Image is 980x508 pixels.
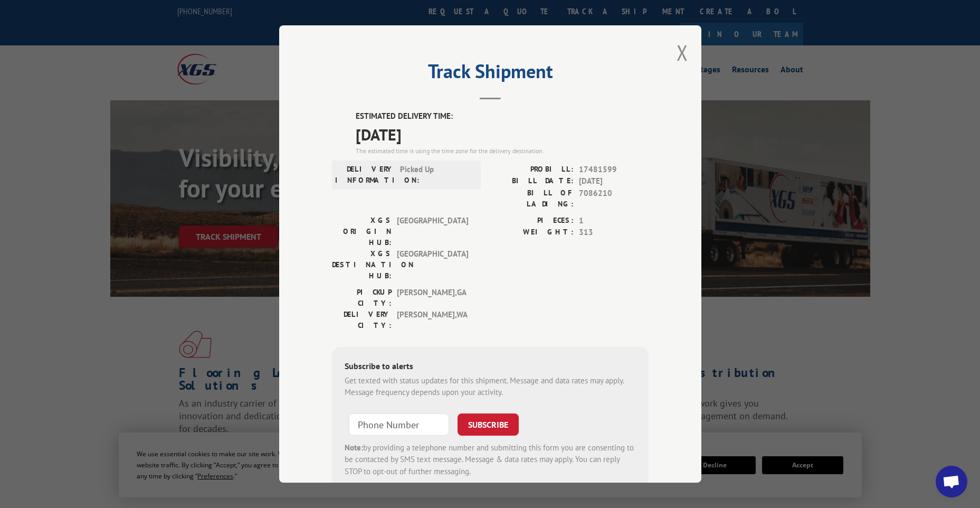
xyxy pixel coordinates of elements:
[579,215,649,227] span: 1
[677,39,688,67] button: Close modal
[397,287,468,309] span: [PERSON_NAME] , GA
[490,215,574,227] label: PIECES:
[579,164,649,176] span: 17481599
[579,175,649,187] span: [DATE]
[335,164,395,186] label: DELIVERY INFORMATION:
[332,64,649,84] h2: Track Shipment
[356,123,649,146] span: [DATE]
[397,248,468,281] span: [GEOGRAPHIC_DATA]
[345,442,636,478] div: by providing a telephone number and submitting this form you are consenting to be contacted by SM...
[332,215,392,248] label: XGS ORIGIN HUB:
[345,443,363,453] strong: Note:
[490,175,574,187] label: BILL DATE:
[332,287,392,309] label: PICKUP CITY:
[490,227,574,239] label: WEIGHT:
[490,164,574,176] label: PROBILL:
[397,309,468,331] span: [PERSON_NAME] , WA
[400,164,471,186] span: Picked Up
[345,360,636,375] div: Subscribe to alerts
[349,413,449,436] input: Phone Number
[579,227,649,239] span: 313
[356,146,649,156] div: The estimated time is using the time zone for the delivery destination.
[332,248,392,281] label: XGS DESTINATION HUB:
[936,466,967,497] div: Open chat
[345,375,636,399] div: Get texted with status updates for this shipment. Message and data rates may apply. Message frequ...
[490,187,574,210] label: BILL OF LADING:
[579,187,649,210] span: 7086210
[458,413,519,436] button: SUBSCRIBE
[397,215,468,248] span: [GEOGRAPHIC_DATA]
[356,110,649,123] label: ESTIMATED DELIVERY TIME:
[332,309,392,331] label: DELIVERY CITY:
